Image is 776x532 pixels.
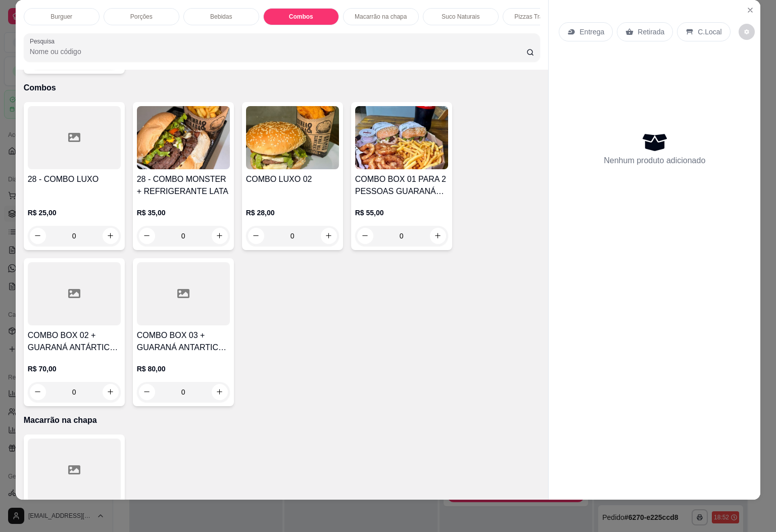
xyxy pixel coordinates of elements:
h4: COMBO BOX 02 + GUARANÁ ANTÁRTICA 1L [28,329,121,354]
p: Macarrão na chapa [355,13,407,21]
p: Nenhum produto adicionado [604,155,705,167]
p: R$ 28,00 [246,208,339,218]
img: product-image [355,106,448,169]
input: Pesquisa [30,46,526,57]
p: Entrega [579,27,604,37]
button: decrease-product-quantity [739,24,755,40]
p: Bebidas [210,13,232,21]
label: Pesquisa [30,37,58,45]
p: Combos [289,13,313,21]
p: C.Local [698,27,721,37]
p: Macarrão na chapa [24,414,541,426]
h4: COMBO BOX 03 + GUARANÁ ANTARTICA 1L [137,329,230,354]
button: Close [742,2,758,18]
p: Pizzas Tradicionais [514,13,566,21]
p: R$ 70,00 [28,364,121,374]
h4: COMBO BOX 01 PARA 2 PESSOAS GUARANÁ ANTARTICA 1L [355,173,448,198]
p: Burguer [51,13,72,21]
img: product-image [137,106,230,169]
p: R$ 35,00 [137,208,230,218]
p: Combos [24,82,541,94]
p: Retirada [638,27,664,37]
h4: 28 - COMBO MONSTER + REFRIGERANTE LATA [137,173,230,198]
p: Suco Naturais [442,13,479,21]
p: Porções [130,13,153,21]
h4: COMBO LUXO 02 [246,173,339,185]
img: product-image [246,106,339,169]
h4: 28 - COMBO LUXO [28,173,121,185]
p: R$ 55,00 [355,208,448,218]
p: R$ 80,00 [137,364,230,374]
p: R$ 25,00 [28,208,121,218]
